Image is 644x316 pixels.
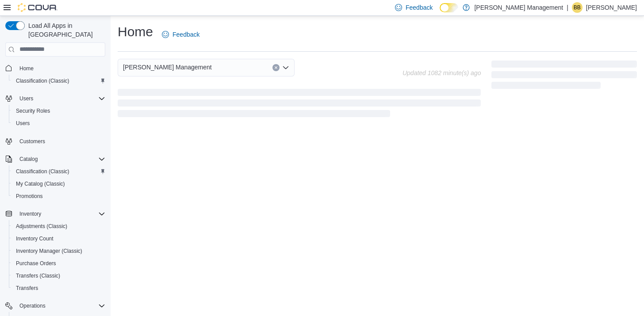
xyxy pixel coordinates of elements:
[12,258,105,269] span: Purchase Orders
[9,282,109,294] button: Transfers
[16,63,37,74] a: Home
[12,233,57,244] a: Inventory Count
[16,154,105,164] span: Catalog
[12,270,105,281] span: Transfers (Classic)
[2,300,109,312] button: Operations
[16,107,50,114] span: Security Roles
[2,92,109,105] button: Users
[12,221,71,232] a: Adjustments (Classic)
[272,64,280,71] button: Clear input
[16,154,41,164] button: Catalog
[16,223,67,230] span: Adjustments (Classic)
[12,166,73,177] a: Classification (Classic)
[9,220,109,232] button: Adjustments (Classic)
[172,30,199,39] span: Feedback
[9,75,109,87] button: Classification (Classic)
[12,191,46,202] a: Promotions
[118,23,153,41] h1: Home
[16,93,37,104] button: Users
[440,3,458,12] input: Dark Mode
[19,210,41,217] span: Inventory
[567,2,568,13] p: |
[123,62,212,72] span: [PERSON_NAME] Management
[12,179,69,189] a: My Catalog (Classic)
[16,63,105,74] span: Home
[12,106,54,116] a: Security Roles
[440,12,440,13] span: Dark Mode
[16,285,38,292] span: Transfers
[9,178,109,190] button: My Catalog (Classic)
[19,65,34,72] span: Home
[9,232,109,245] button: Inventory Count
[118,91,481,119] span: Loading
[16,235,54,242] span: Inventory Count
[16,93,105,104] span: Users
[16,168,69,175] span: Classification (Classic)
[491,62,637,91] span: Loading
[16,209,105,219] span: Inventory
[158,26,203,43] a: Feedback
[9,257,109,270] button: Purchase Orders
[12,246,105,256] span: Inventory Manager (Classic)
[406,3,433,12] span: Feedback
[12,233,105,244] span: Inventory Count
[2,62,109,75] button: Home
[474,2,563,13] p: [PERSON_NAME] Management
[12,258,60,269] a: Purchase Orders
[12,246,86,256] a: Inventory Manager (Classic)
[16,247,82,255] span: Inventory Manager (Classic)
[12,118,105,129] span: Users
[12,179,105,189] span: My Catalog (Classic)
[16,260,56,267] span: Purchase Orders
[19,95,33,102] span: Users
[12,106,105,116] span: Security Roles
[18,3,57,12] img: Cova
[9,190,109,202] button: Promotions
[12,76,73,86] a: Classification (Classic)
[2,153,109,165] button: Catalog
[12,221,105,232] span: Adjustments (Classic)
[12,283,105,293] span: Transfers
[9,165,109,178] button: Classification (Classic)
[9,270,109,282] button: Transfers (Classic)
[19,156,38,163] span: Catalog
[402,69,481,76] p: Updated 1082 minute(s) ago
[16,193,43,200] span: Promotions
[574,2,581,13] span: BB
[9,117,109,129] button: Users
[16,136,105,147] span: Customers
[572,2,583,13] div: Brandon Boushie
[12,118,33,129] a: Users
[19,138,45,145] span: Customers
[16,136,49,147] a: Customers
[16,272,60,279] span: Transfers (Classic)
[12,270,64,281] a: Transfers (Classic)
[16,77,69,84] span: Classification (Classic)
[16,120,30,127] span: Users
[2,208,109,220] button: Inventory
[12,166,105,177] span: Classification (Classic)
[16,209,45,219] button: Inventory
[2,135,109,148] button: Customers
[9,105,109,117] button: Security Roles
[16,301,49,311] button: Operations
[12,191,105,202] span: Promotions
[282,64,289,71] button: Open list of options
[16,301,105,311] span: Operations
[9,245,109,257] button: Inventory Manager (Classic)
[16,180,65,187] span: My Catalog (Classic)
[12,283,42,293] a: Transfers
[19,302,46,309] span: Operations
[12,76,105,86] span: Classification (Classic)
[25,21,105,39] span: Load All Apps in [GEOGRAPHIC_DATA]
[586,2,637,13] p: [PERSON_NAME]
